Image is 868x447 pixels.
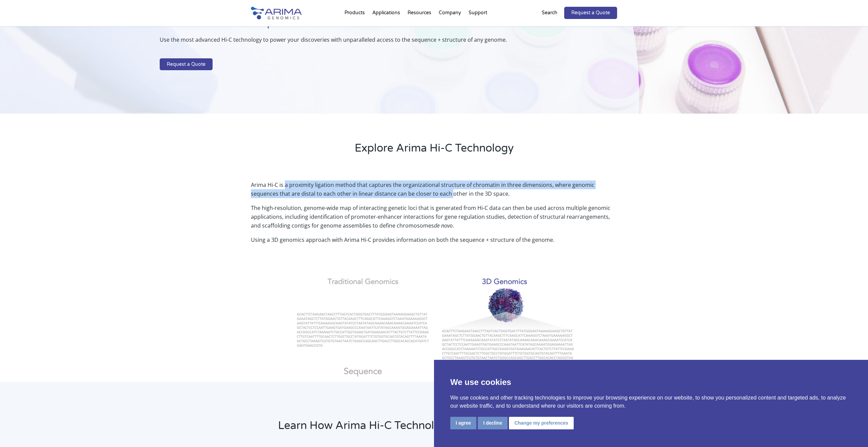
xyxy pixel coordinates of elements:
[509,417,574,429] button: Change my preferences
[278,418,520,439] h2: Learn How Arima Hi-C Technology Works
[286,268,583,382] img: 3D Genomics_Sequence Structure_Arima Genomics 7
[251,7,302,19] img: Arima-Genomics-logo
[564,7,617,19] a: Request a Quote
[160,35,605,50] p: Use the most advanced Hi-C technology to power your discoveries with unparalleled access to the s...
[251,141,617,161] h2: Explore Arima Hi-C Technology
[251,203,617,235] p: The high-resolution, genome-wide map of interacting genetic loci that is generated from Hi-C data...
[434,222,453,229] i: de novo
[450,376,852,388] p: We use cookies
[251,235,617,244] p: Using a 3D genomics approach with Arima Hi-C provides information on both the sequence + structur...
[160,58,213,71] a: Request a Quote
[450,394,852,410] p: We use cookies and other tracking technologies to improve your browsing experience on our website...
[251,180,617,203] p: Arima Hi-C is a proximity ligation method that captures the organizational structure of chromatin...
[542,8,557,17] p: Search
[478,417,508,429] button: I decline
[450,417,476,429] button: I agree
